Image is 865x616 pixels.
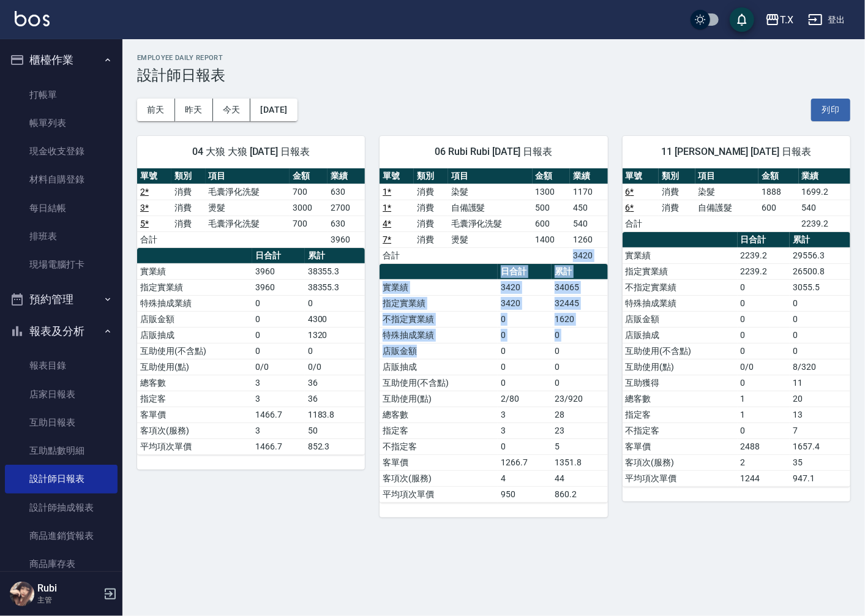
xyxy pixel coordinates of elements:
table: a dense table [623,232,850,487]
th: 業績 [570,168,608,184]
td: 0 [498,343,552,359]
td: 1244 [738,470,790,486]
td: 互助使用(不含點) [380,375,498,391]
td: 自備護髮 [695,200,758,216]
td: 0 [498,327,552,343]
button: 昨天 [175,99,213,121]
th: 業績 [799,168,850,184]
h3: 設計師日報表 [137,67,850,84]
td: 1888 [758,184,799,200]
th: 單號 [137,168,171,184]
td: 13 [790,407,850,423]
a: 商品進銷貨報表 [5,522,118,550]
th: 日合計 [252,248,305,264]
th: 累計 [552,264,607,280]
td: 燙髮 [448,231,533,247]
td: 客項次(服務) [137,423,252,438]
td: 38355.3 [305,263,365,279]
td: 0 [252,343,305,359]
td: 不指定客 [380,438,498,454]
td: 38355.3 [305,279,365,295]
td: 5 [552,438,607,454]
td: 1300 [533,184,570,200]
td: 2239.2 [799,216,850,231]
td: 總客數 [623,391,738,407]
td: 消費 [171,200,206,216]
button: 櫃檯作業 [5,44,118,76]
td: 1466.7 [252,438,305,454]
a: 材料自購登錄 [5,165,118,193]
td: 客項次(服務) [623,454,738,470]
td: 自備護髮 [448,200,533,216]
td: 指定客 [380,423,498,438]
td: 11 [790,375,850,391]
td: 0 [552,327,607,343]
td: 毛囊淨化洗髮 [206,216,290,231]
td: 合計 [380,247,414,263]
td: 互助使用(點) [623,359,738,375]
td: 互助使用(點) [137,359,252,375]
td: 合計 [623,216,659,231]
td: 毛囊淨化洗髮 [448,216,533,231]
td: 店販抽成 [137,327,252,343]
td: 實業績 [623,247,738,263]
th: 金額 [533,168,570,184]
td: 客單價 [380,454,498,470]
td: 1 [738,407,790,423]
td: 3420 [570,247,608,263]
td: 4300 [305,311,365,327]
td: 630 [328,216,365,231]
td: 消費 [171,216,206,231]
td: 燙髮 [206,200,290,216]
td: 3000 [290,200,327,216]
th: 業績 [328,168,365,184]
td: 28 [552,407,607,423]
a: 設計師抽成報表 [5,494,118,522]
td: 600 [533,216,570,231]
td: 消費 [659,184,695,200]
td: 指定實業績 [380,295,498,311]
td: 不指定實業績 [380,311,498,327]
a: 每日結帳 [5,194,118,222]
td: 客單價 [623,438,738,454]
td: 平均項次單價 [380,486,498,502]
button: T.X [760,7,798,32]
td: 0 [738,279,790,295]
td: 2/80 [498,391,552,407]
td: 3055.5 [790,279,850,295]
td: 36 [305,375,365,391]
td: 特殊抽成業績 [623,295,738,311]
td: 實業績 [380,279,498,295]
th: 項目 [206,168,290,184]
td: 852.3 [305,438,365,454]
td: 450 [570,200,608,216]
button: save [730,7,754,32]
td: 860.2 [552,486,607,502]
td: 0 [305,343,365,359]
td: 毛囊淨化洗髮 [206,184,290,200]
td: 0 [252,295,305,311]
td: 0 [738,327,790,343]
td: 1183.8 [305,407,365,423]
td: 指定實業績 [137,279,252,295]
td: 23 [552,423,607,438]
td: 0/0 [252,359,305,375]
td: 0 [738,295,790,311]
td: 2239.2 [738,263,790,279]
td: 2239.2 [738,247,790,263]
button: [DATE] [250,99,297,121]
table: a dense table [137,248,365,455]
td: 消費 [414,184,448,200]
td: 3420 [498,279,552,295]
td: 0 [738,343,790,359]
td: 店販抽成 [623,327,738,343]
h5: Rubi [37,582,100,595]
td: 23/920 [552,391,607,407]
td: 1 [738,391,790,407]
button: 前天 [137,99,175,121]
td: 指定客 [623,407,738,423]
button: 今天 [213,99,251,121]
a: 互助日報表 [5,408,118,437]
td: 0 [738,311,790,327]
td: 29556.3 [790,247,850,263]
